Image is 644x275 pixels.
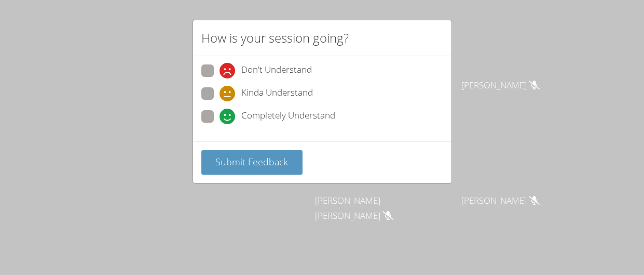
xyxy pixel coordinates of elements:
[241,109,335,124] span: Completely Understand
[215,155,288,168] span: Submit Feedback
[201,29,349,47] h2: How is your session going?
[241,86,313,101] span: Kinda Understand
[201,150,303,175] button: Submit Feedback
[241,63,312,78] span: Don't Understand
